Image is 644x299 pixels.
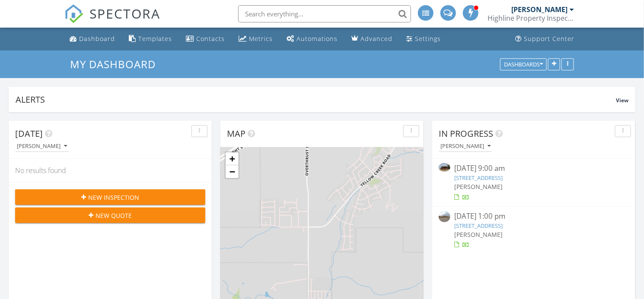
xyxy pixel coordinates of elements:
[439,211,450,223] img: streetview
[88,193,139,202] span: New Inspection
[511,5,567,14] div: [PERSON_NAME]
[439,141,492,152] button: [PERSON_NAME]
[439,163,629,201] a: [DATE] 9:00 am [STREET_ADDRESS] [PERSON_NAME]
[226,152,239,165] a: Zoom in
[15,189,205,205] button: New Inspection
[440,143,491,149] div: [PERSON_NAME]
[16,94,616,105] div: Alerts
[79,35,115,43] div: Dashboard
[89,4,160,22] span: SPECTORA
[616,97,628,104] span: View
[360,35,392,43] div: Advanced
[17,143,67,149] div: [PERSON_NAME]
[64,12,160,30] a: SPECTORA
[283,31,341,47] a: Automations (Advanced)
[15,208,205,223] button: New Quote
[125,31,175,47] a: Templates
[439,163,450,172] img: 9567229%2Fcover_photos%2Fas3c5YnOwEn6dlMDrmA6%2Fsmall.jpg
[500,58,547,70] button: Dashboards
[235,31,276,47] a: Metrics
[455,163,613,174] div: [DATE] 9:00 am
[524,35,574,43] div: Support Center
[249,35,273,43] div: Metrics
[15,141,69,152] button: [PERSON_NAME]
[488,14,574,22] div: Highline Property Inspections
[227,128,245,139] span: Map
[196,35,225,43] div: Contacts
[403,31,444,47] a: Settings
[9,159,212,182] div: No results found
[296,35,338,43] div: Automations
[182,31,228,47] a: Contacts
[455,183,503,191] span: [PERSON_NAME]
[504,61,543,67] div: Dashboards
[66,31,118,47] a: Dashboard
[226,165,239,178] a: Zoom out
[455,211,613,222] div: [DATE] 1:00 pm
[348,31,396,47] a: Advanced
[455,174,503,182] a: [STREET_ADDRESS]
[415,35,441,43] div: Settings
[455,230,503,239] span: [PERSON_NAME]
[439,211,629,249] a: [DATE] 1:00 pm [STREET_ADDRESS] [PERSON_NAME]
[15,128,43,139] span: [DATE]
[70,57,163,71] a: My Dashboard
[64,4,83,23] img: The Best Home Inspection Software - Spectora
[512,31,578,47] a: Support Center
[96,211,132,220] span: New Quote
[238,5,411,22] input: Search everything...
[439,128,493,139] span: In Progress
[138,35,172,43] div: Templates
[455,222,503,230] a: [STREET_ADDRESS]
